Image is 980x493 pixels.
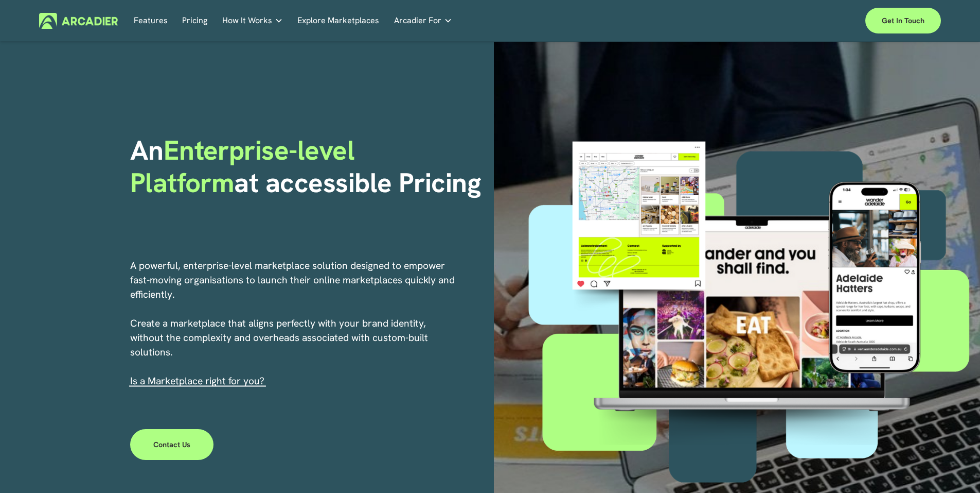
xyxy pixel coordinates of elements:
[394,13,452,29] a: folder dropdown
[130,259,456,388] p: A powerful, enterprise-level marketplace solution designed to empower fast-moving organisations t...
[297,13,379,29] a: Explore Marketplaces
[222,13,272,28] span: How It Works
[130,134,487,199] h1: An at accessible Pricing
[222,13,283,29] a: folder dropdown
[133,375,264,387] a: s a Marketplace right for you?
[134,13,168,29] a: Features
[130,375,264,387] span: I
[130,429,214,460] a: Contact Us
[394,13,441,28] span: Arcadier For
[865,8,941,33] a: Get in touch
[130,132,362,200] span: Enterprise-level Platform
[39,13,118,29] img: Arcadier
[182,13,207,29] a: Pricing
